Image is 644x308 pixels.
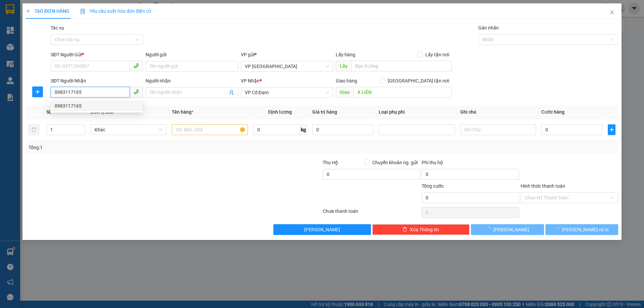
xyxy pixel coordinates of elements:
[32,86,43,97] button: plus
[51,25,64,30] label: Tác vụ
[29,124,39,135] button: delete
[402,227,407,232] span: delete
[51,51,143,58] div: SĐT Người Gửi
[554,227,562,232] span: loading
[80,8,151,14] span: Yêu cầu xuất hóa đơn điện tử
[608,127,615,132] span: plus
[336,78,357,83] span: Giao hàng
[33,89,43,95] span: plus
[29,144,249,151] div: Tổng: 1
[376,106,457,119] th: Loại phụ phí
[423,51,452,58] span: Lấy tận nơi
[351,61,452,71] input: Dọc đường
[478,25,499,30] label: Gán nhãn
[146,77,238,84] div: Người nhận
[521,183,565,189] label: Hình thức thanh toán
[312,109,337,115] span: Giá trị hàng
[322,207,421,219] div: Chưa thanh toán
[486,227,493,232] span: loading
[95,125,162,135] span: Khác
[241,78,260,83] span: VP Nhận
[51,77,143,84] div: SĐT Người Nhận
[26,8,69,14] span: TẠO ĐƠN HÀNG
[241,51,333,58] div: VP gửi
[229,90,234,95] span: user-add
[471,224,544,235] button: [PERSON_NAME]
[245,87,329,98] span: VP Cổ Đạm
[304,226,340,233] span: [PERSON_NAME]
[410,226,439,233] span: Xóa Thông tin
[336,52,355,57] span: Lấy hàng
[460,124,536,135] input: Ghi Chú
[545,224,618,235] button: [PERSON_NAME] và In
[46,109,52,115] span: SL
[8,8,42,42] img: logo.jpg
[422,159,519,169] div: Phí thu hộ
[608,124,615,135] button: plus
[312,124,373,135] input: 0
[385,77,452,84] span: [GEOGRAPHIC_DATA] tận nơi
[609,10,615,15] span: close
[323,160,338,165] span: Thu Hộ
[603,3,622,22] button: Close
[172,124,248,135] input: VD: Bàn, Ghế
[26,9,31,13] span: plus
[133,89,139,95] span: phone
[268,109,292,115] span: Định lượng
[370,159,420,166] span: Chuyển khoản ng. gửi
[273,224,371,235] button: [PERSON_NAME]
[300,124,307,135] span: kg
[80,9,86,14] img: icon
[146,51,238,58] div: Người gửi
[8,49,100,71] b: GỬI : VP [GEOGRAPHIC_DATA]
[372,224,470,235] button: deleteXóa Thông tin
[541,109,565,115] span: Cước hàng
[172,109,194,115] span: Tên hàng
[63,16,280,25] li: Cổ Đạm, xã [GEOGRAPHIC_DATA], [GEOGRAPHIC_DATA]
[133,63,139,68] span: phone
[55,102,139,110] div: 0983117165
[562,226,609,233] span: [PERSON_NAME] và In
[336,87,354,98] span: Giao
[51,101,143,111] div: 0983117165
[354,87,452,98] input: Dọc đường
[336,61,351,71] span: Lấy
[245,61,329,71] span: VP Mỹ Đình
[458,106,539,119] th: Ghi chú
[63,25,280,33] li: Hotline: 1900252555
[493,226,529,233] span: [PERSON_NAME]
[422,183,444,189] span: Tổng cước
